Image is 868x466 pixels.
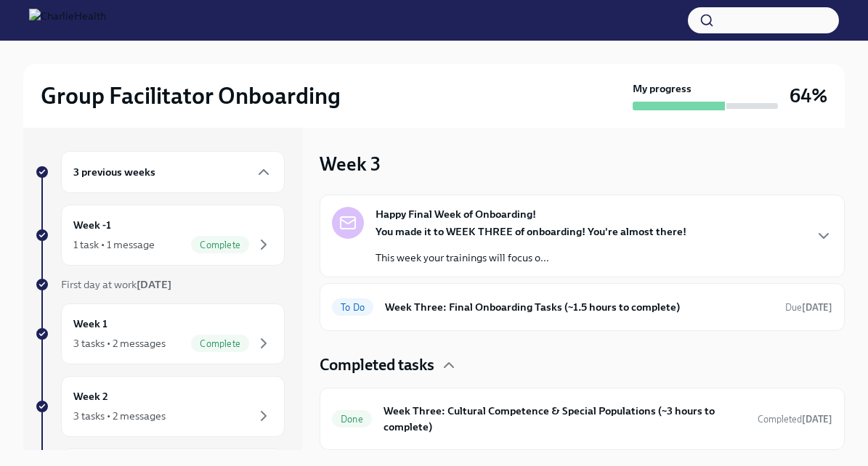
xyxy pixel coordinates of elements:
div: 3 tasks • 2 messages [73,409,166,423]
h2: Group Facilitator Onboarding [41,81,341,110]
h6: Week Three: Cultural Competence & Special Populations (~3 hours to complete) [384,403,746,435]
h6: Week -1 [73,217,111,233]
h3: 64% [790,83,827,109]
strong: My progress [633,81,691,96]
img: CharlieHealth [29,9,106,32]
a: To DoWeek Three: Final Onboarding Tasks (~1.5 hours to complete)Due[DATE] [332,295,832,319]
a: Week 23 tasks • 2 messages [35,376,285,437]
a: DoneWeek Three: Cultural Competence & Special Populations (~3 hours to complete)Completed[DATE] [332,400,832,438]
span: Complete [191,240,249,250]
span: Done [332,414,372,425]
a: Week -11 task • 1 messageComplete [35,205,285,266]
h4: Completed tasks [320,354,434,376]
span: Completed [758,414,832,425]
h6: Week 1 [73,316,108,332]
span: August 16th, 2025 08:00 [785,301,832,314]
strong: [DATE] [137,278,171,291]
h6: Week Three: Final Onboarding Tasks (~1.5 hours to complete) [385,299,774,315]
div: 1 task • 1 message [73,237,155,252]
div: Completed tasks [320,354,845,376]
p: This week your trainings will focus o... [376,250,686,265]
span: Complete [191,338,249,349]
div: 3 tasks • 2 messages [73,336,166,351]
strong: [DATE] [802,414,832,425]
h6: Week 2 [73,388,108,404]
a: Week 13 tasks • 2 messagesComplete [35,303,285,364]
span: Due [785,302,832,313]
span: First day at work [61,278,171,291]
h6: 3 previous weeks [73,164,155,180]
strong: [DATE] [802,302,832,313]
span: To Do [332,302,373,313]
strong: You made it to WEEK THREE of onboarding! You're almost there! [376,225,686,238]
a: First day at work[DATE] [35,277,285,292]
div: 3 previous weeks [61,151,285,193]
span: August 12th, 2025 12:32 [758,412,832,426]
h3: Week 3 [320,151,381,177]
strong: Happy Final Week of Onboarding! [376,207,536,221]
